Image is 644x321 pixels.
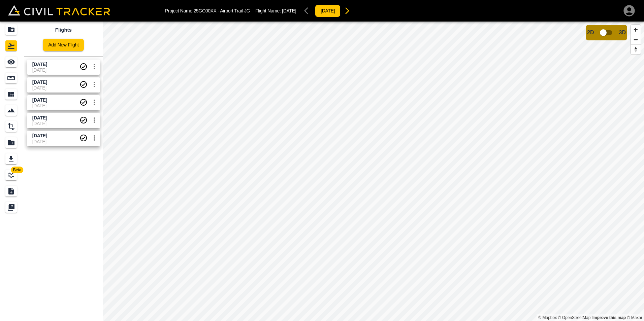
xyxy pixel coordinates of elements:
[627,315,642,320] a: Maxar
[631,25,641,35] button: Zoom in
[592,315,626,320] a: Map feedback
[315,5,341,17] button: [DATE]
[587,30,594,36] span: 2D
[631,44,641,54] button: Reset bearing to north
[558,315,591,320] a: OpenStreetMap
[282,8,296,13] span: [DATE]
[538,315,557,320] a: Mapbox
[619,30,626,36] span: 3D
[255,8,296,13] p: Flight Name:
[103,22,644,321] canvas: Map
[8,5,110,15] img: Civil Tracker
[165,8,250,13] p: Project Name: 25GC00XX - Airport Trail-JG
[631,35,641,44] button: Zoom out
